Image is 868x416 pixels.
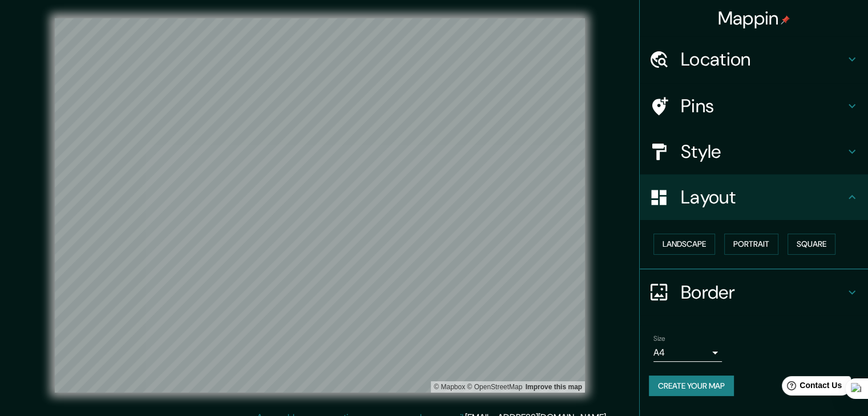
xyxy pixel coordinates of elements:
h4: Layout [681,186,845,209]
div: A4 [653,344,722,362]
div: Layout [640,174,868,220]
button: Landscape [653,234,715,255]
h4: Mappin [718,7,790,30]
div: Style [640,129,868,174]
h4: Border [681,281,845,304]
div: Pins [640,83,868,129]
a: Mapbox [434,383,465,391]
button: Portrait [724,234,778,255]
h4: Pins [681,95,845,117]
h4: Location [681,48,845,71]
a: OpenStreetMap [467,383,522,391]
div: Border [640,270,868,315]
a: Map feedback [526,383,582,391]
button: Square [788,234,835,255]
div: Location [640,36,868,82]
canvas: Map [55,18,585,393]
iframe: Help widget launcher [766,372,855,403]
img: pin-icon.png [781,15,790,25]
label: Size [653,333,665,343]
button: Create your map [649,376,734,397]
h4: Style [681,140,845,163]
